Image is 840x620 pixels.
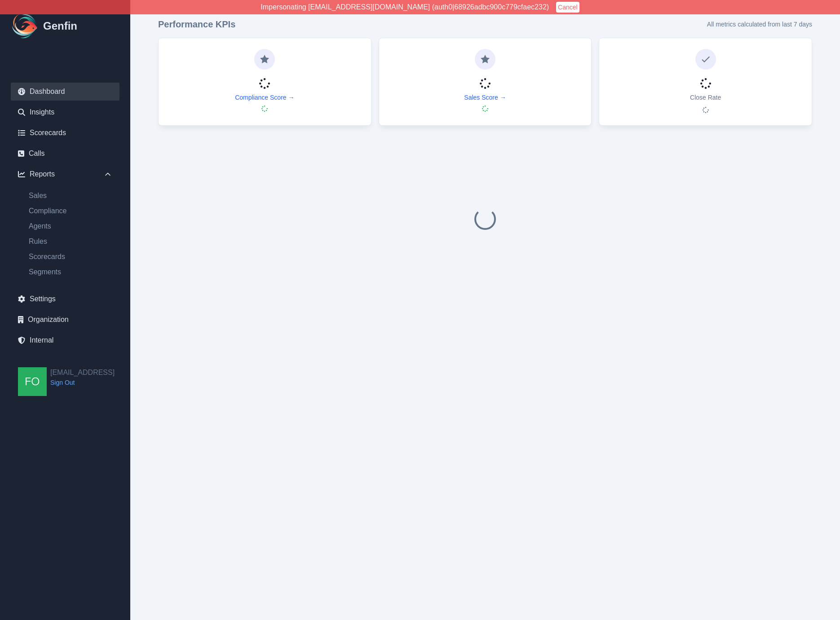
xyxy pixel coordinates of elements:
[690,93,721,102] p: Close Rate
[22,267,119,277] a: Segments
[11,165,119,183] div: Reports
[22,190,119,201] a: Sales
[11,124,119,142] a: Scorecards
[50,378,115,387] a: Sign Out
[22,236,119,247] a: Rules
[22,206,119,216] a: Compliance
[11,83,119,101] a: Dashboard
[11,290,119,308] a: Settings
[556,2,579,13] button: Cancel
[11,103,119,121] a: Insights
[11,12,40,40] img: Logo
[11,145,119,163] a: Calls
[235,93,294,102] a: Compliance Score →
[11,331,119,349] a: Internal
[50,367,115,378] h2: [EMAIL_ADDRESS]
[707,20,812,29] p: All metrics calculated from last 7 days
[11,311,119,329] a: Organization
[464,93,506,102] a: Sales Score →
[158,18,235,31] h3: Performance KPIs
[43,19,77,33] h1: Genfin
[22,251,119,262] a: Scorecards
[18,367,47,396] img: founders@genfin.ai
[22,221,119,232] a: Agents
